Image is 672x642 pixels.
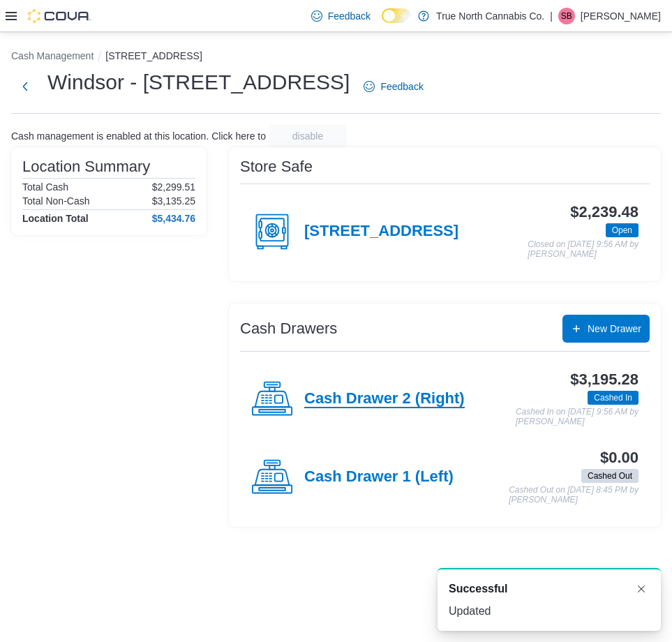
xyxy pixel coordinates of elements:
h6: Total Cash [22,181,68,193]
span: Cashed Out [581,469,639,483]
span: Feedback [380,80,423,94]
h3: Cash Drawers [240,320,337,337]
p: Cashed In on [DATE] 9:56 AM by [PERSON_NAME] [516,408,639,426]
h3: Location Summary [22,158,150,175]
h3: $3,195.28 [570,371,639,388]
h6: Total Non-Cash [22,195,90,207]
span: Open [612,224,632,237]
a: Feedback [358,73,428,100]
button: Next [11,73,39,100]
input: Dark Mode [382,8,411,23]
h3: $0.00 [600,449,639,466]
p: | [550,8,553,24]
p: Cash management is enabled at this location. Click here to [11,130,266,142]
h4: Cash Drawer 2 (Right) [304,390,465,408]
h4: Location Total [22,213,89,224]
nav: An example of EuiBreadcrumbs [11,49,661,66]
p: $3,135.25 [152,195,195,207]
div: Notification [449,581,650,597]
p: Closed on [DATE] 9:56 AM by [PERSON_NAME] [528,240,639,259]
span: SB [561,8,572,24]
span: Cashed In [594,391,632,404]
button: Cash Management [11,50,94,61]
button: disable [269,125,347,147]
span: Cashed In [588,391,639,405]
span: Feedback [328,9,371,23]
h3: $2,239.48 [570,204,639,221]
button: [STREET_ADDRESS] [105,50,202,61]
button: Dismiss toast [633,581,650,597]
div: Updated [449,603,650,620]
span: Successful [449,581,507,597]
p: True North Cannabis Co. [436,8,544,24]
h4: [STREET_ADDRESS] [304,223,458,241]
button: New Drawer [562,315,650,343]
h1: Windsor - [STREET_ADDRESS] [47,68,350,96]
div: Sky Bertozzi [558,8,575,24]
span: New Drawer [588,322,641,336]
span: Open [606,223,639,237]
span: Cashed Out [588,470,632,482]
a: Feedback [306,2,376,30]
h3: Store Safe [240,158,313,175]
p: Cashed Out on [DATE] 8:45 PM by [PERSON_NAME] [509,486,639,505]
p: [PERSON_NAME] [581,8,661,24]
span: disable [292,129,323,143]
h4: Cash Drawer 1 (Left) [304,468,454,486]
img: Cova [28,9,91,23]
h4: $5,434.76 [152,213,195,224]
p: $2,299.51 [152,181,195,193]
